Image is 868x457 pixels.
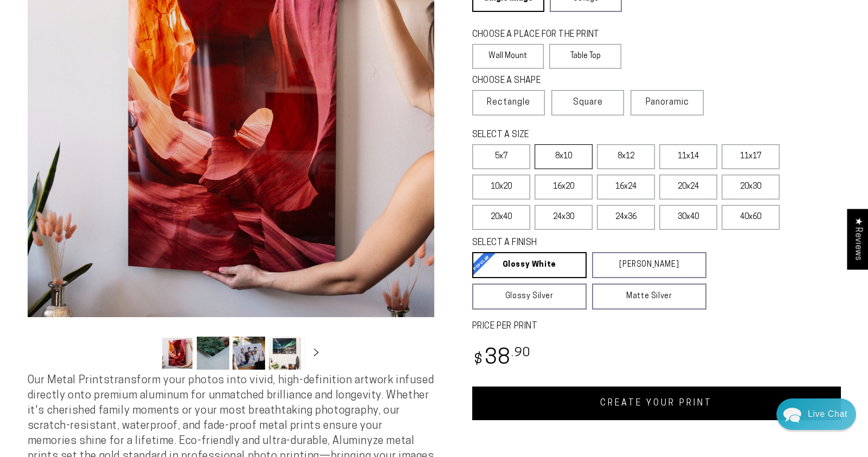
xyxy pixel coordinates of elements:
div: Contact Us Directly [808,398,847,430]
bdi: 38 [472,348,531,369]
label: 10x20 [472,175,530,199]
button: Slide right [304,341,328,365]
a: [PERSON_NAME] [592,252,706,278]
label: 20x30 [722,175,780,199]
label: Table Top [549,44,621,69]
legend: SELECT A SIZE [472,129,689,141]
label: 24x30 [535,205,593,230]
label: 11x14 [659,144,717,169]
button: Load image 4 in gallery view [268,337,301,370]
button: Load image 3 in gallery view [233,337,265,370]
legend: CHOOSE A PLACE FOR THE PRINT [472,29,612,41]
sup: .90 [511,347,531,359]
a: Glossy White [472,252,587,278]
label: 24x36 [597,205,655,230]
span: $ [474,353,483,368]
label: PRICE PER PRINT [472,320,841,333]
div: Click to open Judge.me floating reviews tab [847,209,868,269]
span: Panoramic [646,98,689,107]
a: Glossy Silver [472,284,587,310]
label: 20x40 [472,205,530,230]
span: Rectangle [487,96,530,109]
label: 16x20 [535,175,593,199]
label: 8x10 [535,144,593,169]
label: 16x24 [597,175,655,199]
label: 30x40 [659,205,717,230]
label: 11x17 [722,144,780,169]
label: 40x60 [722,205,780,230]
button: Slide left [134,341,158,365]
legend: CHOOSE A SHAPE [472,75,613,87]
label: 20x24 [659,175,717,199]
button: Load image 1 in gallery view [161,337,194,370]
button: Load image 2 in gallery view [197,337,229,370]
a: Matte Silver [592,284,706,310]
div: Chat widget toggle [776,398,856,430]
label: 8x12 [597,144,655,169]
span: Square [573,96,603,109]
a: CREATE YOUR PRINT [472,387,841,420]
legend: SELECT A FINISH [472,237,680,249]
label: 5x7 [472,144,530,169]
label: Wall Mount [472,44,544,69]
